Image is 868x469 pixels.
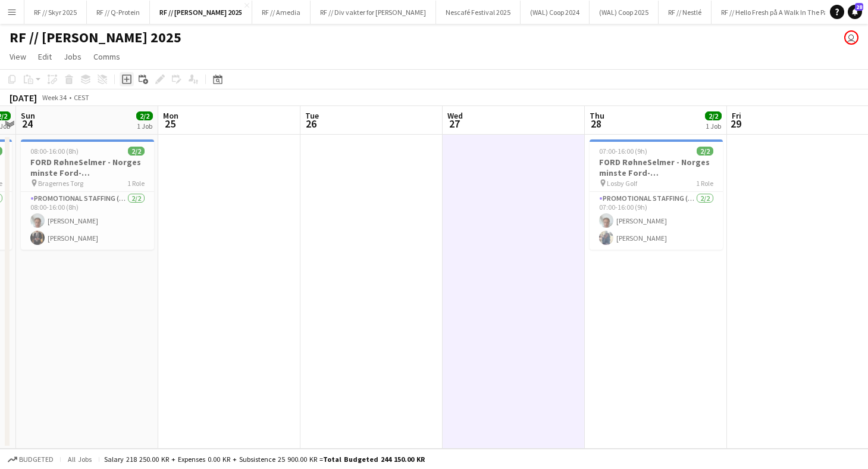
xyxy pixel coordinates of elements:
span: 1 Role [696,179,713,188]
button: RF // Q-Protein [87,1,150,24]
div: 1 Job [706,122,721,131]
button: (WAL) Coop 2024 [521,1,590,24]
span: Wed [447,110,463,121]
button: RF // Div vakter for [PERSON_NAME] [311,1,436,24]
div: 1 Job [137,122,152,131]
span: 2/2 [128,147,145,156]
span: Edit [38,51,52,62]
span: 24 [19,117,35,131]
span: Bragernes Torg [38,179,83,188]
a: View [5,49,31,64]
span: 29 [730,117,741,131]
button: RF // [PERSON_NAME] 2025 [150,1,252,24]
app-job-card: 08:00-16:00 (8h)2/2FORD RøhneSelmer - Norges minste Ford-forhandlerkontor Bragernes Torg1 RolePro... [21,139,154,250]
span: Comms [93,51,120,62]
span: 2/2 [697,147,713,156]
span: View [10,51,26,62]
span: 2/2 [705,111,722,120]
span: Jobs [64,51,82,62]
div: [DATE] [10,92,37,104]
button: RF // Hello Fresh på A Walk In The Park [712,1,844,24]
span: Fri [732,110,741,121]
span: 28 [855,3,863,11]
button: RF // Amedia [252,1,311,24]
button: Nescafé Festival 2025 [436,1,521,24]
span: All jobs [65,455,94,464]
span: 2/2 [136,111,153,120]
span: Sun [21,110,35,121]
span: Total Budgeted 244 150.00 KR [323,455,425,464]
div: Salary 218 250.00 KR + Expenses 0.00 KR + Subsistence 25 900.00 KR = [104,455,425,464]
h1: RF // [PERSON_NAME] 2025 [10,29,181,46]
h3: FORD RøhneSelmer - Norges minste Ford-forhandlerkontor [21,157,154,178]
span: 25 [161,117,178,131]
a: Edit [33,49,57,64]
button: RF // Skyr 2025 [24,1,87,24]
button: (WAL) Coop 2025 [590,1,659,24]
span: 08:00-16:00 (8h) [30,147,79,156]
a: Jobs [59,49,86,64]
span: Losby Golf [607,179,637,188]
span: 26 [303,117,319,131]
a: Comms [89,49,125,64]
app-card-role: Promotional Staffing (Brand Ambassadors)2/207:00-16:00 (9h)[PERSON_NAME][PERSON_NAME] [590,192,723,250]
span: Tue [305,110,319,121]
app-user-avatar: Fredrikke Moland Flesner [844,30,858,45]
span: 27 [446,117,463,131]
button: Budgeted [6,453,55,466]
a: 28 [848,5,862,19]
div: CEST [74,93,89,102]
app-card-role: Promotional Staffing (Brand Ambassadors)2/208:00-16:00 (8h)[PERSON_NAME][PERSON_NAME] [21,192,154,250]
span: Budgeted [19,455,54,464]
button: RF // Nestlé [659,1,712,24]
span: Mon [163,110,178,121]
span: 07:00-16:00 (9h) [599,147,647,156]
span: Week 34 [39,93,69,102]
h3: FORD RøhneSelmer - Norges minste Ford-forhandlerkontor [590,157,723,178]
span: 1 Role [127,179,145,188]
span: Thu [590,110,604,121]
app-job-card: 07:00-16:00 (9h)2/2FORD RøhneSelmer - Norges minste Ford-forhandlerkontor Losby Golf1 RolePromoti... [590,139,723,250]
span: 28 [588,117,604,131]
